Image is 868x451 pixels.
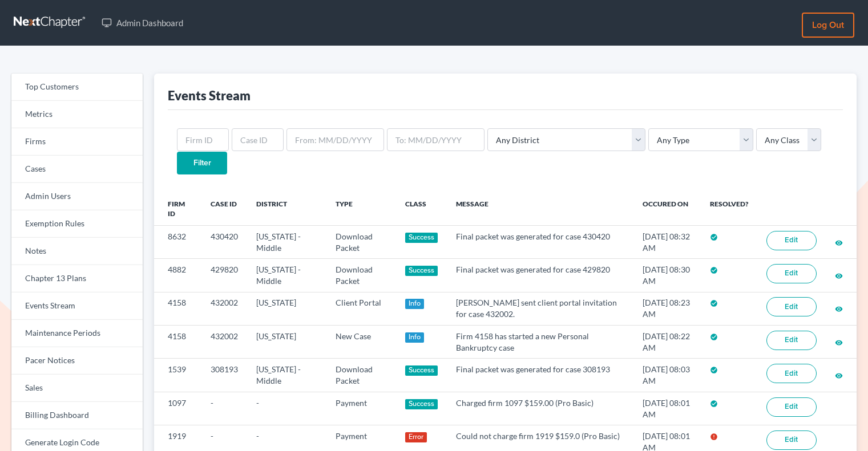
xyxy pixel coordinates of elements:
[201,259,247,292] td: 429820
[11,402,143,429] a: Billing Dashboard
[633,259,701,292] td: [DATE] 08:30 AM
[405,399,438,409] div: Success
[766,297,817,316] a: Edit
[710,333,718,341] i: check_circle
[766,264,817,283] a: Edit
[11,320,143,347] a: Maintenance Periods
[447,193,633,226] th: Message
[11,238,143,265] a: Notes
[11,101,143,128] a: Metrics
[766,430,817,450] a: Edit
[177,128,229,151] input: Firm ID
[201,193,247,226] th: Case ID
[247,392,327,425] td: -
[96,13,189,33] a: Admin Dashboard
[447,392,633,425] td: Charged firm 1097 $159.00 (Pro Basic)
[447,292,633,325] td: [PERSON_NAME] sent client portal invitation for case 432002.
[326,392,395,425] td: Payment
[835,337,843,347] a: visibility
[766,364,817,383] a: Edit
[405,266,438,276] div: Success
[286,128,384,151] input: From: MM/DD/YYYY
[710,233,718,241] i: check_circle
[11,210,143,238] a: Exemption Rules
[766,331,817,350] a: Edit
[387,128,485,151] input: To: MM/DD/YYYY
[11,347,143,375] a: Pacer Notices
[11,128,143,156] a: Firms
[247,193,327,226] th: District
[835,237,843,247] a: visibility
[835,370,843,380] a: visibility
[326,225,395,258] td: Download Packet
[447,359,633,392] td: Final packet was generated for case 308193
[326,326,395,359] td: New Case
[326,359,395,392] td: Download Packet
[802,13,854,38] a: Log out
[447,326,633,359] td: Firm 4158 has started a new Personal Bankruptcy case
[835,239,843,247] i: visibility
[154,359,201,392] td: 1539
[633,292,701,325] td: [DATE] 08:23 AM
[11,156,143,183] a: Cases
[766,231,817,250] a: Edit
[405,233,438,243] div: Success
[633,225,701,258] td: [DATE] 08:32 AM
[326,193,395,226] th: Type
[326,259,395,292] td: Download Packet
[154,259,201,292] td: 4882
[154,292,201,325] td: 4158
[11,74,143,101] a: Top Customers
[701,193,757,226] th: Resolved?
[835,339,843,347] i: visibility
[633,326,701,359] td: [DATE] 08:22 AM
[154,326,201,359] td: 4158
[405,299,425,309] div: Info
[177,152,227,174] input: Filter
[11,265,143,292] a: Chapter 13 Plans
[326,292,395,325] td: Client Portal
[247,259,327,292] td: [US_STATE] - Middle
[396,193,447,226] th: Class
[201,392,247,425] td: -
[835,305,843,313] i: visibility
[11,292,143,320] a: Events Stream
[766,397,817,417] a: Edit
[835,303,843,313] a: visibility
[710,433,718,441] i: error
[247,326,327,359] td: [US_STATE]
[11,375,143,402] a: Sales
[835,270,843,280] a: visibility
[247,292,327,325] td: [US_STATE]
[405,365,438,376] div: Success
[633,193,701,226] th: Occured On
[710,266,718,274] i: check_circle
[447,225,633,258] td: Final packet was generated for case 430420
[154,225,201,258] td: 8632
[633,392,701,425] td: [DATE] 08:01 AM
[405,332,425,343] div: Info
[247,359,327,392] td: [US_STATE] - Middle
[405,432,427,442] div: Error
[11,183,143,210] a: Admin Users
[154,392,201,425] td: 1097
[201,225,247,258] td: 430420
[201,359,247,392] td: 308193
[247,225,327,258] td: [US_STATE] - Middle
[168,87,251,104] div: Events Stream
[201,326,247,359] td: 432002
[201,292,247,325] td: 432002
[447,259,633,292] td: Final packet was generated for case 429820
[710,299,718,307] i: check_circle
[154,193,201,226] th: Firm ID
[835,272,843,280] i: visibility
[710,366,718,374] i: check_circle
[633,359,701,392] td: [DATE] 08:03 AM
[232,128,284,151] input: Case ID
[710,400,718,408] i: check_circle
[835,372,843,380] i: visibility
